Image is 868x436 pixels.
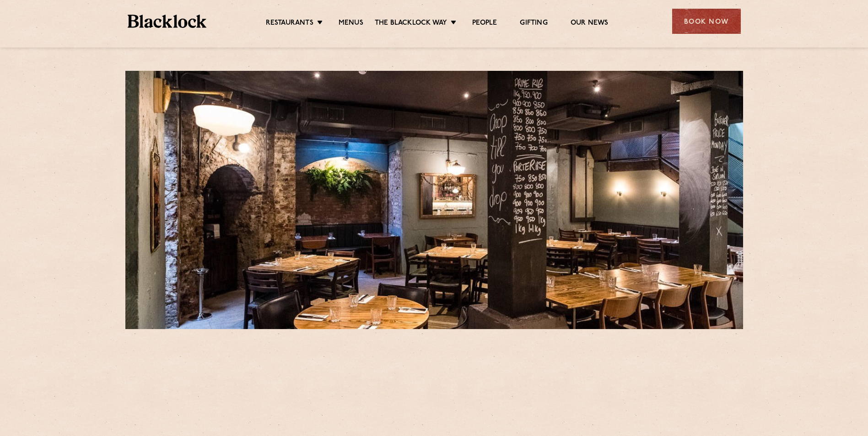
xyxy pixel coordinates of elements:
a: Our News [571,19,609,29]
a: The Blacklock Way [375,19,447,29]
a: Menus [339,19,363,29]
img: BL_Textured_Logo-footer-cropped.svg [128,15,207,28]
a: Restaurants [266,19,313,29]
a: People [472,19,497,29]
a: Gifting [520,19,547,29]
div: Book Now [672,9,741,34]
